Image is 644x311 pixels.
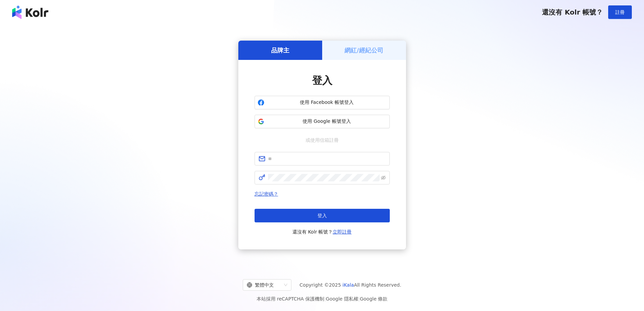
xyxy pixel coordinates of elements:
[267,118,387,125] span: 使用 Google 帳號登入
[326,296,358,302] a: Google 隱私權
[324,296,326,302] span: |
[342,282,354,288] a: iKala
[247,280,281,290] div: 繁體中文
[358,296,360,302] span: |
[255,191,278,197] a: 忘記密碼？
[312,74,332,86] span: 登入
[608,5,632,19] button: 註冊
[542,8,603,16] span: 還沒有 Kolr 帳號？
[292,228,352,236] span: 還沒有 Kolr 帳號？
[255,96,390,109] button: 使用 Facebook 帳號登入
[360,296,387,302] a: Google 條款
[333,229,352,235] a: 立即註冊
[344,46,383,54] h5: 網紅/經紀公司
[255,209,390,222] button: 登入
[267,99,387,106] span: 使用 Facebook 帳號登入
[381,175,386,180] span: eye-invisible
[255,115,390,128] button: 使用 Google 帳號登入
[257,295,387,303] span: 本站採用 reCAPTCHA 保護機制
[615,9,625,15] span: 註冊
[300,281,401,289] span: Copyright © 2025 All Rights Reserved.
[317,213,327,218] span: 登入
[12,5,48,19] img: logo
[271,46,289,54] h5: 品牌主
[301,136,343,144] span: 或使用信箱註冊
